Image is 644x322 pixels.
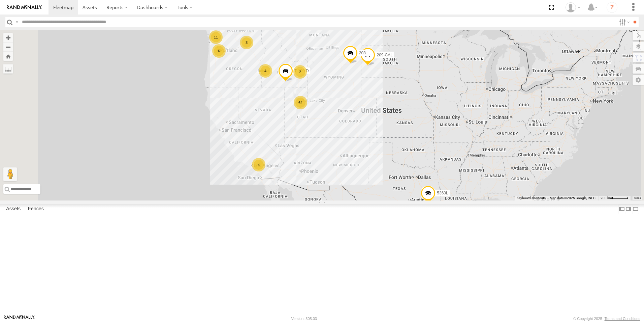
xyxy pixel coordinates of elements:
[294,69,309,74] span: T-199 D
[359,51,366,55] span: 208
[3,204,24,214] label: Assets
[437,191,448,196] span: 5360L
[618,204,625,214] label: Dock Summary Table to the Left
[240,36,253,49] div: 3
[634,197,641,199] a: Terms
[377,53,392,57] span: 209-CAL
[632,204,639,214] label: Hide Summary Table
[259,64,272,78] div: 4
[294,96,307,109] div: 64
[7,5,42,10] img: rand-logo.svg
[601,196,612,200] span: 200 km
[4,315,35,322] a: Visit our Website
[3,33,13,42] button: Zoom in
[616,17,631,27] label: Search Filter Options
[212,44,226,58] div: 6
[3,52,13,61] button: Zoom Home
[625,204,632,214] label: Dock Summary Table to the Right
[252,158,265,171] div: 4
[573,317,640,321] div: © Copyright 2025 -
[14,17,20,27] label: Search Query
[605,317,640,321] a: Terms and Conditions
[633,75,644,85] label: Map Settings
[209,30,223,44] div: 11
[517,196,546,200] button: Keyboard shortcuts
[3,42,13,52] button: Zoom out
[25,204,47,214] label: Fences
[291,317,317,321] div: Version: 305.03
[607,2,617,13] i: ?
[550,196,597,200] span: Map data ©2025 Google, INEGI
[3,64,13,74] label: Measure
[599,196,631,200] button: Map Scale: 200 km per 45 pixels
[293,65,307,79] div: 2
[3,167,17,181] button: Drag Pegman onto the map to open Street View
[563,2,583,12] div: Keith Washburn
